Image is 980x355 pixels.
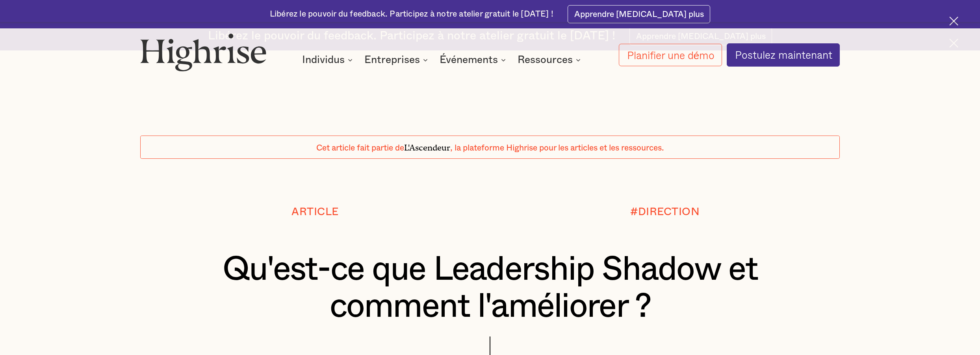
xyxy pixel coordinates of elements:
div: Entreprises [364,55,430,65]
a: Postulez maintenant [727,43,840,66]
div: Événements [440,55,508,65]
font: , la plateforme Highrise pour les articles et les ressources. [450,144,664,152]
font: Cet article fait partie de [316,144,404,152]
font: L'Ascendeur [404,143,450,148]
font: #DIRECTION [630,206,700,217]
font: Postulez maintenant [735,46,832,63]
font: Article [291,206,339,217]
div: Ressources [518,55,583,65]
font: Entreprises [364,55,420,65]
div: Individus [302,55,355,65]
font: Individus [302,55,345,65]
font: Événements [440,55,498,65]
font: Qu'est-ce que Leadership Shadow et comment l'améliorer ? [223,253,757,323]
font: Ressources [518,55,573,65]
font: Planifier une démo [627,47,715,63]
img: Logo de gratte-ciel [140,33,267,71]
a: Planifier une démo [619,44,722,67]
